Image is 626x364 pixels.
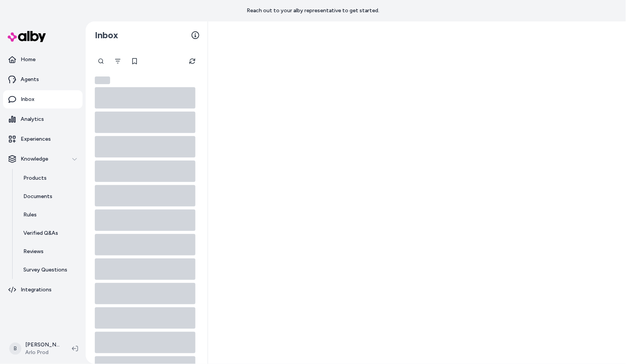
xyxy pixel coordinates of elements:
p: Inbox [21,96,34,103]
a: Experiences [3,130,83,148]
a: Verified Q&As [16,224,83,242]
p: Experiences [21,135,51,143]
a: Reviews [16,242,83,261]
button: Filter [110,54,125,69]
p: Analytics [21,115,44,123]
p: Integrations [21,286,52,294]
a: Products [16,169,83,187]
p: Reach out to your alby representative to get started. [247,7,379,15]
img: alby Logo [8,31,46,42]
span: B [9,343,21,355]
a: Agents [3,70,83,89]
a: Integrations [3,281,83,299]
a: Survey Questions [16,261,83,279]
a: Analytics [3,110,83,128]
p: Rules [23,211,37,219]
p: Documents [23,193,52,200]
span: Arlo Prod [25,349,60,356]
h2: Inbox [95,29,118,41]
p: Home [21,56,36,63]
button: Knowledge [3,150,83,168]
button: Refresh [185,54,200,69]
p: Reviews [23,248,44,255]
p: Products [23,174,47,182]
p: [PERSON_NAME] [25,341,60,349]
a: Documents [16,187,83,206]
a: Home [3,50,83,69]
p: Knowledge [21,155,48,163]
a: Rules [16,206,83,224]
button: B[PERSON_NAME]Arlo Prod [5,336,66,361]
p: Survey Questions [23,266,67,274]
p: Verified Q&As [23,229,58,237]
a: Inbox [3,90,83,109]
p: Agents [21,76,39,83]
